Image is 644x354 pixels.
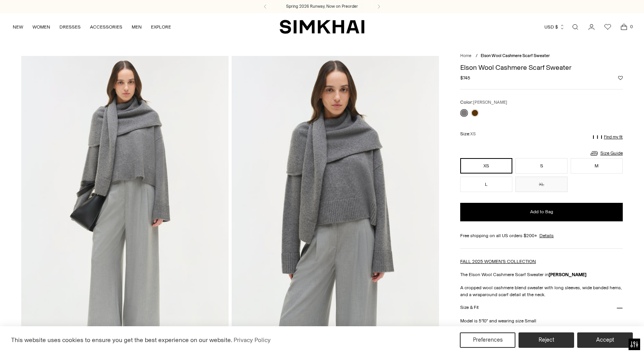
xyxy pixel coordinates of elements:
a: Privacy Policy (opens in a new tab) [232,334,272,346]
button: Size & Fit [460,298,623,318]
nav: breadcrumbs [460,53,623,59]
span: $745 [460,74,470,81]
span: XS [470,131,476,137]
p: A cropped wool cashmere blend sweater with long sleeves, wide banded hems, and a wraparound scarf... [460,284,623,298]
button: USD $ [544,19,565,35]
span: This website uses cookies to ensure you get the best experience on our website. [11,336,232,344]
span: [PERSON_NAME] [473,100,507,105]
button: Add to Wishlist [618,76,623,80]
a: Open cart modal [616,19,632,35]
a: NEW [13,19,23,35]
a: Open search modal [568,19,583,35]
div: Free shipping on all US orders $200+ [460,232,623,239]
iframe: Sign Up via Text for Offers [6,325,78,348]
button: Add to Bag [460,203,623,221]
p: The Elson Wool Cashmere Scarf Sweater in [460,271,623,278]
span: Elson Wool Cashmere Scarf Sweater [481,53,550,58]
h1: Elson Wool Cashmere Scarf Sweater [460,64,623,71]
label: Color: [460,99,507,106]
button: Preferences [460,332,515,348]
a: Home [460,53,471,58]
label: Size: [460,130,476,138]
button: L [460,177,512,192]
button: S [515,158,568,174]
span: 0 [628,23,635,30]
button: M [571,158,623,174]
a: DRESSES [59,19,81,35]
button: XS [460,158,512,174]
a: EXPLORE [151,19,171,35]
div: / [476,53,478,59]
a: Size Guide [590,148,623,158]
h3: Size & Fit [460,305,479,310]
a: ACCESSORIES [90,19,122,35]
a: MEN [132,19,142,35]
button: Reject [519,332,574,348]
button: Accept [577,332,633,348]
a: Details [539,232,554,239]
a: FALL 2025 WOMEN'S COLLECTION [460,259,536,264]
a: SIMKHAI [280,19,364,34]
p: Model is 5'10" and wearing size Small Not Lined, Pull On [460,317,623,331]
a: WOMEN [32,19,50,35]
a: Spring 2026 Runway, Now on Preorder [286,3,358,10]
a: Go to the account page [584,19,599,35]
button: XL [515,177,568,192]
a: Wishlist [600,19,615,35]
span: Add to Bag [530,209,553,215]
strong: [PERSON_NAME] [549,272,586,277]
